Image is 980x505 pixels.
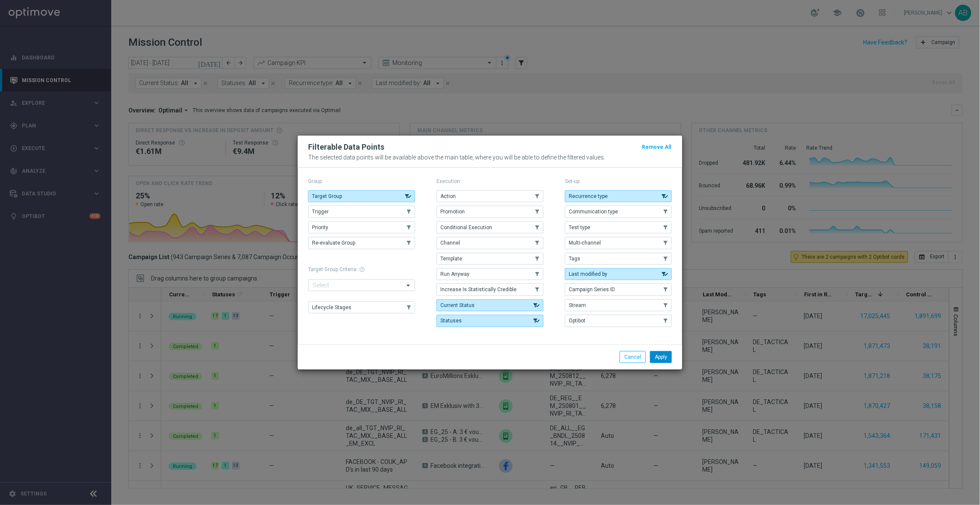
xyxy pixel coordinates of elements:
[569,240,601,246] span: Multi-channel
[565,221,672,233] button: Test type
[308,178,415,185] p: Group
[437,253,543,265] button: Template
[359,266,365,272] span: help_outline
[565,284,672,295] button: Campaign Series ID
[308,142,384,152] h2: Filterable Data Points
[437,315,543,327] button: Statuses
[565,178,672,185] p: Set-up
[312,304,351,310] span: Lifecycle Stages
[437,284,543,295] button: Increase Is Statistically Credible
[650,351,672,363] button: Apply
[440,240,460,246] span: Channel
[569,209,618,215] span: Communication type
[437,299,543,311] button: Current Status
[565,206,672,218] button: Communication type
[565,315,672,327] button: Optibot
[312,209,329,215] span: Trigger
[569,256,580,262] span: Tags
[440,224,492,230] span: Conditional Execution
[437,206,543,218] button: Promotion
[565,190,672,202] button: Recurrence type
[440,318,462,324] span: Statuses
[569,193,608,199] span: Recurrence type
[440,286,517,292] span: Increase Is Statistically Credible
[565,299,672,311] button: Stream
[569,271,607,277] span: Last modified by
[437,221,543,233] button: Conditional Execution
[440,193,456,199] span: Action
[308,154,672,161] p: The selected data points will be available above the main table, where you will be able to define...
[440,302,475,308] span: Current Status
[565,268,672,280] button: Last modified by
[312,224,328,230] span: Priority
[437,178,543,185] p: Execution
[569,302,586,308] span: Stream
[569,224,590,230] span: Test type
[620,351,646,363] button: Cancel
[437,190,543,202] button: Action
[312,240,355,246] span: Re-evaluate Group
[437,268,543,280] button: Run Anyway
[308,266,415,272] h1: Target Group Criteria
[440,209,465,215] span: Promotion
[308,190,415,202] button: Target Group
[308,301,415,313] button: Lifecycle Stages
[308,237,415,249] button: Re-evaluate Group
[569,286,615,292] span: Campaign Series ID
[565,253,672,265] button: Tags
[312,193,342,199] span: Target Group
[308,206,415,218] button: Trigger
[437,237,543,249] button: Channel
[569,318,585,324] span: Optibot
[440,271,469,277] span: Run Anyway
[308,221,415,233] button: Priority
[565,237,672,249] button: Multi-channel
[641,142,672,152] button: Remove All
[440,256,462,262] span: Template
